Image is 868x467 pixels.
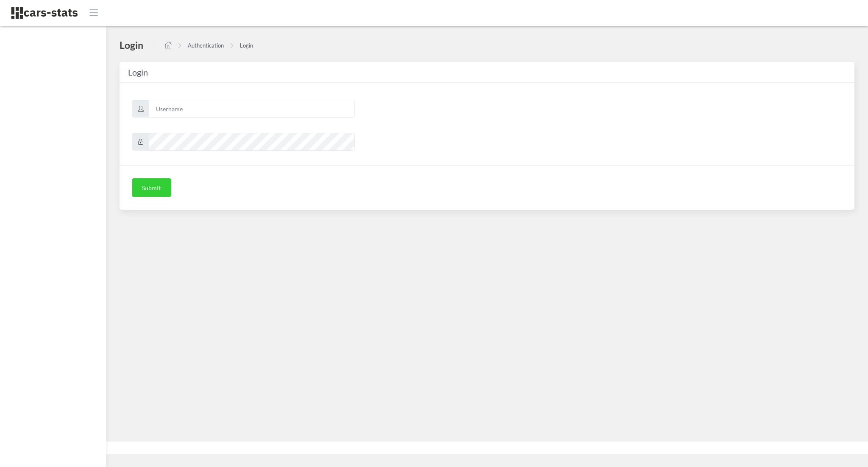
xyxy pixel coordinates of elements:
[128,67,148,77] span: Login
[149,100,355,118] input: Username
[120,39,143,51] h4: Login
[132,178,171,197] button: Submit
[11,6,78,20] img: navbar brand
[240,42,253,49] a: Login
[188,42,224,49] a: Authentication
